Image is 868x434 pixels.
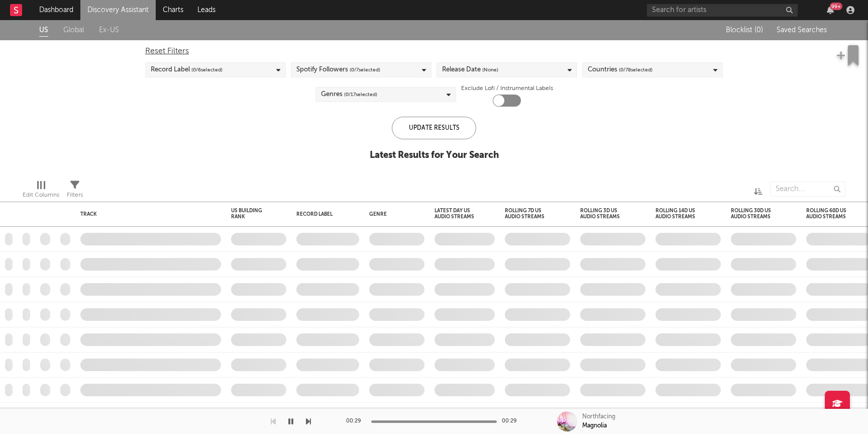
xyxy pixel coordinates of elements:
[726,27,763,34] span: Blocklist
[619,64,653,76] span: ( 0 / 78 selected)
[392,117,476,139] div: Update Results
[656,208,706,220] div: Rolling 14D US Audio Streams
[67,177,83,206] div: Filters
[582,412,615,421] div: Northfacing
[321,89,377,101] div: Genres
[647,4,798,17] input: Search for artists
[754,27,763,34] span: ( 0 )
[588,64,653,76] div: Countries
[296,64,380,76] div: Spotify Followers
[63,24,84,37] a: Global
[770,182,845,197] input: Search...
[580,208,630,220] div: Rolling 3D US Audio Streams
[191,64,223,76] span: ( 0 / 6 selected)
[80,211,216,217] div: Track
[346,415,366,427] div: 00:29
[774,26,829,34] button: Saved Searches
[830,3,842,10] div: 99 +
[370,149,499,161] div: Latest Results for Your Search
[827,6,834,14] button: 99+
[231,208,271,220] div: US Building Rank
[99,24,119,37] a: Ex-US
[731,208,781,220] div: Rolling 30D US Audio Streams
[461,82,553,95] label: Exclude Lofi / Instrumental Labels
[23,189,59,201] div: Edit Columns
[344,89,377,101] span: ( 0 / 17 selected)
[67,189,83,201] div: Filters
[777,27,829,34] span: Saved Searches
[296,211,344,217] div: Record Label
[369,211,419,217] div: Genre
[23,177,59,206] div: Edit Columns
[582,421,607,430] div: Magnolia
[505,208,555,220] div: Rolling 7D US Audio Streams
[350,64,380,76] span: ( 0 / 7 selected)
[435,208,480,220] div: Latest Day US Audio Streams
[502,415,522,427] div: 00:29
[39,24,48,37] a: US
[442,64,498,76] div: Release Date
[151,64,223,76] div: Record Label
[145,45,723,57] div: Reset Filters
[482,64,498,76] span: (None)
[806,208,856,220] div: Rolling 60D US Audio Streams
